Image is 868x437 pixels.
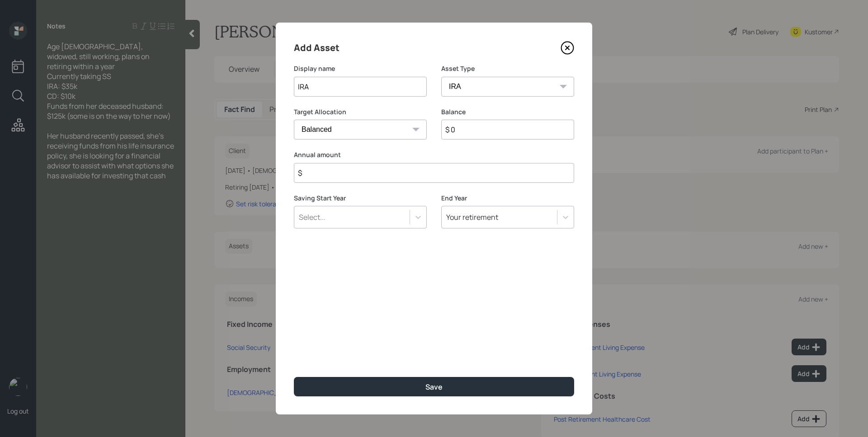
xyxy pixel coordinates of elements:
[294,377,574,396] button: Save
[299,212,325,222] div: Select...
[294,194,427,203] label: Saving Start Year
[446,212,498,222] div: Your retirement
[441,107,574,116] label: Balance
[441,64,574,73] label: Asset Type
[294,150,574,159] label: Annual amount
[425,382,443,392] div: Save
[294,64,427,73] label: Display name
[294,107,427,116] label: Target Allocation
[294,41,340,55] h4: Add Asset
[441,194,574,203] label: End Year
